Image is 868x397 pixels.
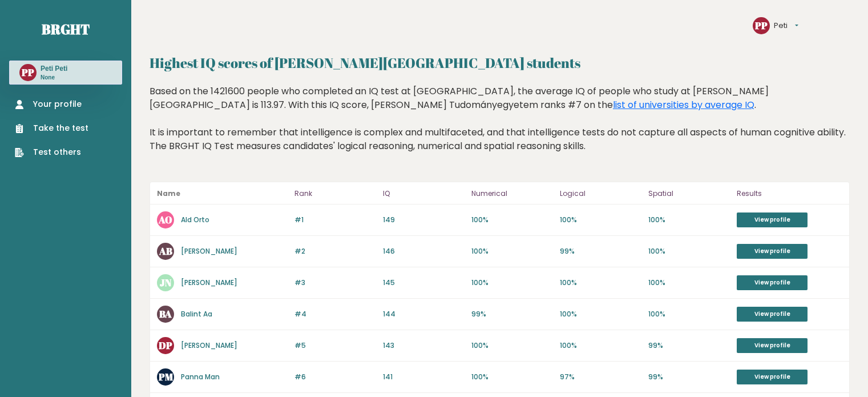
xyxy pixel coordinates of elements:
[560,309,641,319] p: 100%
[159,307,172,320] text: BA
[157,189,180,198] b: Name
[737,212,808,227] a: View profile
[41,74,67,82] p: None
[383,309,465,319] p: 144
[471,340,553,351] p: 100%
[737,338,808,353] a: View profile
[150,85,850,170] div: Based on the 1421600 people who completed an IQ test at [GEOGRAPHIC_DATA], the average IQ of peop...
[471,309,553,319] p: 99%
[294,340,376,351] p: #5
[150,53,850,73] h2: Highest IQ scores of [PERSON_NAME][GEOGRAPHIC_DATA] students
[471,372,553,382] p: 100%
[471,246,553,256] p: 100%
[560,340,641,351] p: 100%
[560,187,641,200] p: Logical
[181,215,209,224] a: Ald Orto
[294,278,376,288] p: #3
[383,340,465,351] p: 143
[613,98,754,111] a: list of universities by average IQ
[648,215,730,225] p: 100%
[21,66,34,79] text: PP
[648,187,730,200] p: Spatial
[471,215,553,225] p: 100%
[158,213,172,226] text: AO
[471,187,553,200] p: Numerical
[294,215,376,225] p: #1
[15,98,88,110] a: Your profile
[383,215,465,225] p: 149
[181,278,237,287] a: [PERSON_NAME]
[560,215,641,225] p: 100%
[648,340,730,351] p: 99%
[648,372,730,382] p: 99%
[648,246,730,256] p: 100%
[737,187,842,200] p: Results
[42,20,90,38] a: Brght
[560,246,641,256] p: 99%
[471,278,553,288] p: 100%
[181,246,237,256] a: [PERSON_NAME]
[560,372,641,382] p: 97%
[294,187,376,200] p: Rank
[294,309,376,319] p: #4
[383,246,465,256] p: 146
[41,64,67,73] h3: Peti Peti
[383,372,465,382] p: 141
[160,276,172,289] text: JN
[15,146,88,158] a: Test others
[294,246,376,256] p: #2
[737,275,808,290] a: View profile
[158,370,173,383] text: PM
[15,122,88,134] a: Take the test
[737,370,808,384] a: View profile
[181,372,220,382] a: Panna Man
[383,187,465,200] p: IQ
[774,20,798,31] button: Peti
[181,309,212,319] a: Balint Aa
[754,19,768,32] text: PP
[737,244,808,259] a: View profile
[648,278,730,288] p: 100%
[648,309,730,319] p: 100%
[383,278,465,288] p: 145
[159,244,172,258] text: AB
[181,340,237,350] a: [PERSON_NAME]
[737,307,808,322] a: View profile
[159,339,172,352] text: DP
[560,278,641,288] p: 100%
[294,372,376,382] p: #6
